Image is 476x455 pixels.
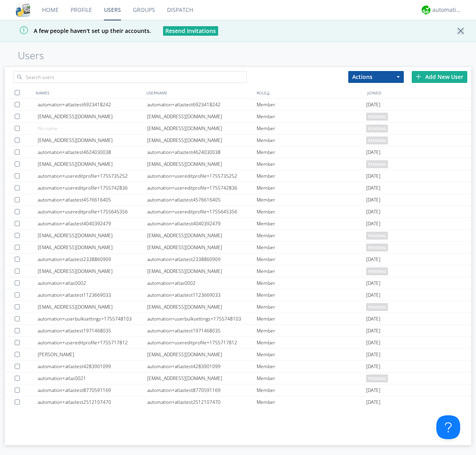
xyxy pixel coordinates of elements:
span: pending [366,160,388,168]
div: [EMAIL_ADDRESS][DOMAIN_NAME] [38,158,147,170]
div: [EMAIL_ADDRESS][DOMAIN_NAME] [147,301,257,313]
div: Member [257,99,366,110]
div: Member [257,146,366,158]
iframe: Toggle Customer Support [436,415,460,439]
a: automation+atlastest1971468035automation+atlastest1971468035Member[DATE] [5,325,471,337]
span: pending [366,232,388,240]
div: automation+atlas0002 [38,277,147,289]
span: [DATE] [366,396,380,408]
a: [EMAIL_ADDRESS][DOMAIN_NAME][EMAIL_ADDRESS][DOMAIN_NAME]Memberpending [5,230,471,242]
div: automation+atlastest6923418242 [38,99,147,110]
div: Member [257,384,366,396]
div: automation+atlastest2338860909 [147,253,257,265]
a: automation+atlastest4576616405automation+atlastest4576616405Member[DATE] [5,194,471,206]
div: Member [257,230,366,241]
img: plus.svg [416,74,421,79]
a: automation+atlastest6923418242automation+atlastest6923418242Member[DATE] [5,99,471,111]
span: [DATE] [366,289,380,301]
div: Member [257,337,366,348]
span: pending [366,113,388,121]
div: [EMAIL_ADDRESS][DOMAIN_NAME] [147,349,257,360]
button: Actions [348,71,404,83]
span: [DATE] [366,99,380,111]
div: automation+atlas [432,6,462,14]
a: automation+usereditprofile+1755645356automation+usereditprofile+1755645356Member[DATE] [5,206,471,218]
div: [EMAIL_ADDRESS][DOMAIN_NAME] [38,242,147,253]
span: [DATE] [366,170,380,182]
div: automation+atlastest4283901099 [38,361,147,372]
div: [EMAIL_ADDRESS][DOMAIN_NAME] [38,265,147,277]
div: NAMES [34,87,144,98]
div: Member [257,349,366,360]
div: Member [257,325,366,336]
div: automation+atlastest8770591169 [38,384,147,396]
div: Member [257,182,366,194]
span: pending [366,267,388,275]
span: pending [366,303,388,311]
div: automation+userbulksettings+1755748103 [38,313,147,324]
span: A few people haven't set up their accounts. [6,27,151,35]
img: cddb5a64eb264b2086981ab96f4c1ba7 [16,3,30,17]
a: [PERSON_NAME][EMAIL_ADDRESS][DOMAIN_NAME]Member[DATE] [5,349,471,361]
div: Member [257,111,366,122]
div: USERNAME [144,87,255,98]
a: [EMAIL_ADDRESS][DOMAIN_NAME][EMAIL_ADDRESS][DOMAIN_NAME]Memberpending [5,111,471,123]
div: automation+atlastest2338860909 [38,253,147,265]
a: automation+atlas0021[EMAIL_ADDRESS][DOMAIN_NAME]Memberpending [5,372,471,384]
div: automation+atlastest2512107470 [38,396,147,408]
span: [DATE] [366,313,380,325]
div: automation+atlastest4624030038 [147,146,257,158]
div: [EMAIL_ADDRESS][DOMAIN_NAME] [38,111,147,122]
span: [DATE] [366,349,380,361]
div: automation+usereditprofile+1755735252 [38,170,147,182]
div: automation+atlastest1123669033 [38,289,147,301]
div: automation+atlas0021 [38,372,147,384]
a: [EMAIL_ADDRESS][DOMAIN_NAME][EMAIL_ADDRESS][DOMAIN_NAME]Memberpending [5,265,471,277]
a: No name[EMAIL_ADDRESS][DOMAIN_NAME]Memberpending [5,123,471,134]
a: [EMAIL_ADDRESS][DOMAIN_NAME][EMAIL_ADDRESS][DOMAIN_NAME]Memberpending [5,134,471,146]
a: [EMAIL_ADDRESS][DOMAIN_NAME][EMAIL_ADDRESS][DOMAIN_NAME]Memberpending [5,242,471,253]
div: automation+atlastest1123669033 [147,289,257,301]
span: [DATE] [366,218,380,230]
div: Member [257,372,366,384]
div: Member [257,361,366,372]
div: automation+atlastest4576616405 [147,194,257,205]
div: [EMAIL_ADDRESS][DOMAIN_NAME] [38,230,147,241]
div: [EMAIL_ADDRESS][DOMAIN_NAME] [147,242,257,253]
div: ROLE [255,87,365,98]
span: pending [366,136,388,144]
div: [EMAIL_ADDRESS][DOMAIN_NAME] [147,123,257,134]
span: [DATE] [366,182,380,194]
div: automation+atlastest6923418242 [147,99,257,110]
div: automation+atlastest8770591169 [147,384,257,396]
div: automation+atlastest4624030038 [38,146,147,158]
input: Search users [13,71,247,83]
a: automation+atlastest4624030038automation+atlastest4624030038Member[DATE] [5,146,471,158]
div: [EMAIL_ADDRESS][DOMAIN_NAME] [147,265,257,277]
div: automation+atlastest4040392479 [147,218,257,229]
a: automation+userbulksettings+1755748103automation+userbulksettings+1755748103Member[DATE] [5,313,471,325]
a: automation+atlas0002automation+atlas0002Member[DATE] [5,277,471,289]
span: [DATE] [366,384,380,396]
div: [EMAIL_ADDRESS][DOMAIN_NAME] [38,134,147,146]
a: automation+atlastest4040392479automation+atlastest4040392479Member[DATE] [5,218,471,230]
div: Member [257,277,366,289]
div: Member [257,123,366,134]
div: Member [257,265,366,277]
a: automation+atlastest2338860909automation+atlastest2338860909Member[DATE] [5,253,471,265]
div: Member [257,206,366,217]
div: JOINED [365,87,476,98]
a: automation+usereditprofile+1755735252automation+usereditprofile+1755735252Member[DATE] [5,170,471,182]
div: Member [257,170,366,182]
span: pending [366,244,388,251]
div: automation+usereditprofile+1755717812 [38,337,147,348]
div: automation+usereditprofile+1755742836 [38,182,147,194]
div: Member [257,158,366,170]
div: automation+usereditprofile+1755645356 [147,206,257,217]
span: [DATE] [366,194,380,206]
div: Member [257,396,366,408]
div: [EMAIL_ADDRESS][DOMAIN_NAME] [38,301,147,313]
div: Member [257,218,366,229]
div: automation+atlastest1971468035 [38,325,147,336]
div: Member [257,313,366,324]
